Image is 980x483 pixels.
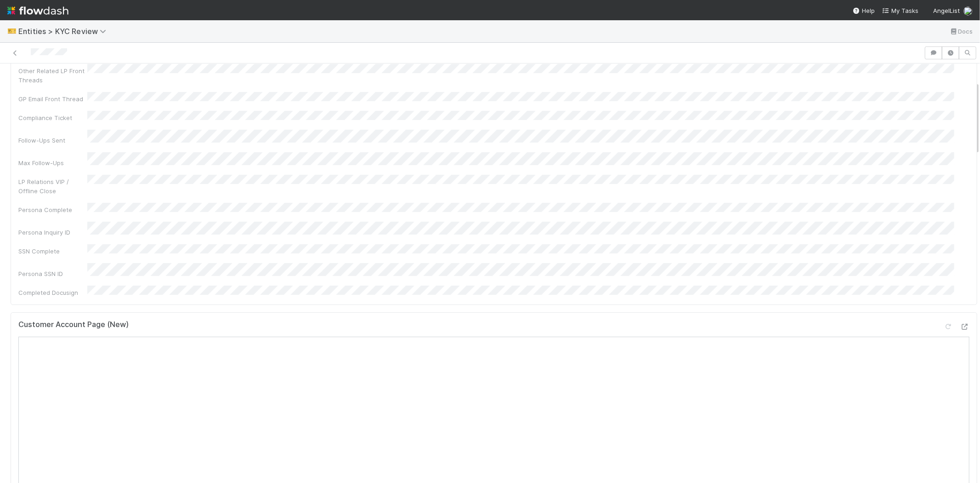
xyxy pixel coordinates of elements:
[18,247,87,256] div: SSN Complete
[18,136,87,145] div: Follow-Ups Sent
[853,6,875,15] div: Help
[78,29,126,38] img: AngelList
[94,177,351,188] p: Please reply directly to let us know when this is done so we can expedite your review.
[18,94,87,103] div: GP Email Front Thread
[18,158,87,167] div: Max Follow-Ups
[94,91,351,113] p: It looks like we do not have a readable ID on file for you. U.S. financial regulations require us...
[18,177,87,195] div: LP Relations VIP / Offline Close
[18,228,87,237] div: Persona Inquiry ID
[18,320,129,329] h5: Customer Account Page (New)
[94,223,190,230] i: - Learn more about Belltower
[177,223,190,230] a: here
[18,66,87,85] div: Other Related LP Front Threads
[18,27,111,36] span: Entities > KYC Review
[94,74,351,85] p: Hi [PERSON_NAME],
[94,120,351,153] p: We use a secure service called Alloy to collect these. Please upload a color scan of your governm...
[882,7,918,14] span: My Tasks
[18,205,87,214] div: Persona Complete
[933,7,960,14] span: AngelList
[7,27,17,35] span: 🎫
[963,6,973,16] img: avatar_1a1d5361-16dd-4910-a949-020dcd9f55a3.png
[18,269,87,278] div: Persona SSN ID
[18,113,87,122] div: Compliance Ticket
[949,26,973,37] a: Docs
[18,288,87,297] div: Completed Docusign
[7,3,68,18] img: logo-inverted-e16ddd16eac7371096b0.svg
[94,161,222,168] a: Please click here to complete verification.
[94,199,351,232] p: Best, AngelList’s Belltower KYC Team
[882,6,918,15] a: My Tasks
